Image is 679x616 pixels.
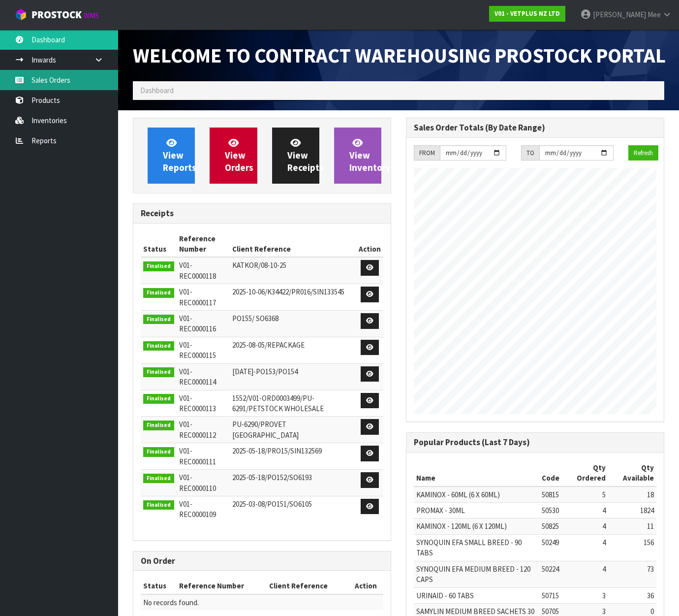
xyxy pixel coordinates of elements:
[349,137,391,174] span: View Inventory
[562,519,608,534] td: 4
[232,499,312,509] span: 2025-03-08/PO151/SO6105
[562,460,608,486] th: Qty Ordered
[272,128,319,184] a: ViewReceipts
[210,128,257,184] a: ViewOrders
[539,519,562,534] td: 50825
[562,587,608,603] td: 3
[143,394,174,404] span: Finalised
[539,561,562,587] td: 50224
[608,561,656,587] td: 73
[177,231,230,258] th: Reference Number
[414,145,440,161] div: FROM
[179,367,216,387] span: V01-REC0000114
[84,11,99,20] small: WMS
[494,9,560,18] strong: V01 - VETPLUS NZ LTD
[539,587,562,603] td: 50715
[179,446,216,466] span: V01-REC0000111
[414,460,539,486] th: Name
[148,128,195,184] a: ViewReports
[141,556,383,566] h3: On Order
[143,500,174,510] span: Finalised
[608,534,656,561] td: 156
[143,261,174,271] span: Finalised
[232,260,286,270] span: KATKOR/08-10-25
[31,8,82,21] span: ProStock
[562,486,608,503] td: 5
[133,42,666,68] span: Welcome to Contract Warehousing ProStock Portal
[179,340,216,360] span: V01-REC0000115
[414,438,656,447] h3: Popular Products (Last 7 Days)
[232,393,324,413] span: 1552/V01-ORD0003499/PU-6291/PETSTOCK WHOLESALE
[414,561,539,587] td: SYNOQUIN EFA MEDIUM BREED - 120 CAPS
[143,288,174,298] span: Finalised
[179,393,216,413] span: V01-REC0000113
[287,137,324,174] span: View Receipts
[140,86,174,95] span: Dashboard
[179,420,216,439] span: V01-REC0000112
[608,486,656,503] td: 18
[177,578,267,594] th: Reference Number
[225,137,253,174] span: View Orders
[608,519,656,534] td: 11
[562,502,608,518] td: 4
[539,502,562,518] td: 50530
[414,123,656,132] h3: Sales Order Totals (By Date Range)
[143,474,174,484] span: Finalised
[232,287,344,296] span: 2025-10-06/K34422/PR016/SIN133545
[414,587,539,603] td: URINAID - 60 TABS
[143,447,174,457] span: Finalised
[143,315,174,324] span: Finalised
[179,499,216,519] span: V01-REC0000109
[414,534,539,561] td: SYNOQUIN EFA SMALL BREED - 90 TABS
[539,460,562,486] th: Code
[539,486,562,503] td: 50815
[143,341,174,351] span: Finalised
[334,128,381,184] a: ViewInventory
[628,145,658,161] button: Refresh
[179,287,216,307] span: V01-REC0000117
[608,460,656,486] th: Qty Available
[141,578,177,594] th: Status
[143,367,174,377] span: Finalised
[230,231,356,258] th: Client Reference
[232,446,322,455] span: 2025-05-18/PRO15/SIN132569
[163,137,196,174] span: View Reports
[521,145,539,161] div: TO
[414,486,539,503] td: KAMINOX - 60ML (6 X 60ML)
[539,534,562,561] td: 50249
[232,473,312,482] span: 2025-05-18/PO152/SO6193
[232,367,298,376] span: [DATE]-PO153/PO154
[179,260,216,280] span: V01-REC0000118
[179,314,216,333] span: V01-REC0000116
[141,231,177,258] th: Status
[141,209,383,218] h3: Receipts
[15,8,27,21] img: cube-alt.png
[232,340,305,350] span: 2025-08-05/REPACKAGE
[267,578,348,594] th: Client Reference
[562,534,608,561] td: 4
[143,421,174,430] span: Finalised
[648,10,661,19] span: Mee
[232,420,299,439] span: PU-6290/PROVET [GEOGRAPHIC_DATA]
[414,502,539,518] td: PROMAX - 30ML
[608,587,656,603] td: 36
[179,473,216,492] span: V01-REC0000110
[608,502,656,518] td: 1824
[232,314,278,323] span: PO155/ SO6368
[593,10,646,19] span: [PERSON_NAME]
[562,561,608,587] td: 4
[414,519,539,534] td: KAMINOX - 120ML (6 X 120ML)
[356,231,383,258] th: Action
[141,594,383,610] td: No records found.
[348,578,383,594] th: Action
